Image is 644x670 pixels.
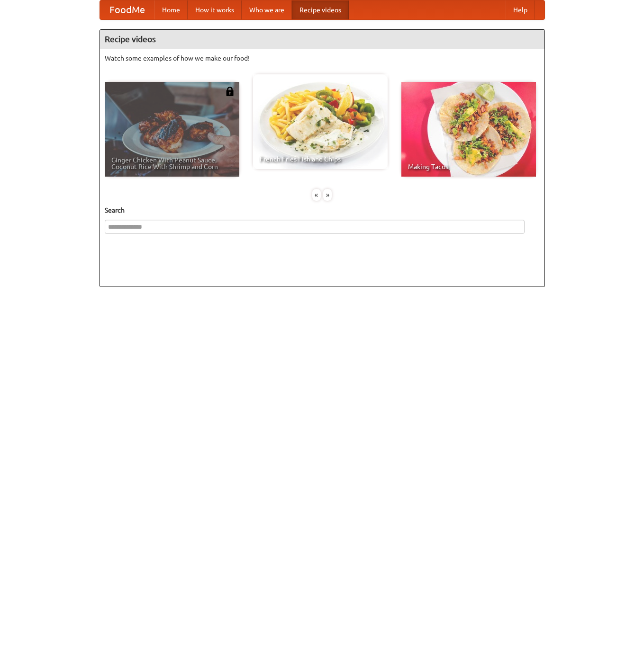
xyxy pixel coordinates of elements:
[225,87,235,96] img: 483408.png
[312,189,321,201] div: «
[323,189,332,201] div: »
[105,205,540,215] h5: Search
[408,163,529,170] span: Making Tacos
[242,0,292,19] a: Who we are
[401,82,536,177] a: Making Tacos
[188,0,242,19] a: How it works
[292,0,349,19] a: Recipe videos
[100,30,544,49] h4: Recipe videos
[253,74,388,169] a: French Fries Fish and Chips
[506,0,535,19] a: Help
[105,54,540,63] p: Watch some examples of how we make our food!
[100,0,154,19] a: FoodMe
[154,0,188,19] a: Home
[260,156,381,162] span: French Fries Fish and Chips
